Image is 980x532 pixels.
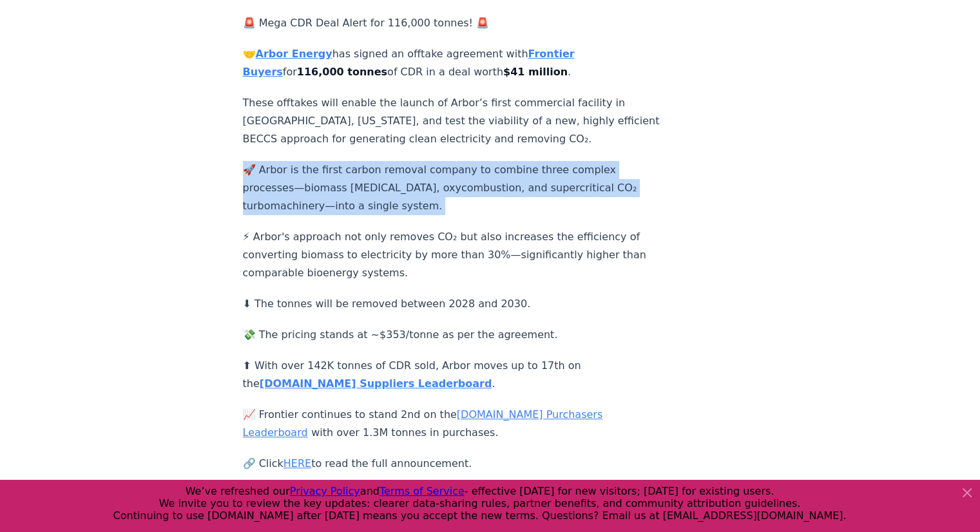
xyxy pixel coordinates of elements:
[503,66,568,78] strong: $41 million
[243,14,669,32] p: 🚨 Mega CDR Deal Alert for 116,000 tonnes! 🚨
[243,406,669,442] p: 📈 Frontier continues to stand 2nd on the with over 1.3M tonnes in purchases.
[243,94,669,148] p: These offtakes will enable the launch of Arbor’s first commercial facility in [GEOGRAPHIC_DATA], ...
[297,66,387,78] strong: 116,000 tonnes
[256,48,332,60] a: Arbor Energy
[260,377,492,390] a: [DOMAIN_NAME] Suppliers Leaderboard
[243,326,669,344] p: 💸 The pricing stands at ~$353/tonne as per the agreement.
[243,48,575,78] a: Frontier Buyers
[243,161,669,215] p: 🚀 Arbor is the first carbon removal company to combine three complex processes—biomass [MEDICAL_D...
[243,455,669,473] p: 🔗 Click to read the full announcement.
[283,457,311,470] a: HERE
[243,357,669,393] p: ⬆ With over 142K tonnes of CDR sold, Arbor moves up to 17th on the .
[243,45,669,81] p: 🤝 has signed an offtake agreement with for of CDR in a deal worth .
[243,295,669,313] p: ⬇ The tonnes will be removed between 2028 and 2030.
[243,228,669,282] p: ⚡ Arbor's approach not only removes CO₂ but also increases the efficiency of converting biomass t...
